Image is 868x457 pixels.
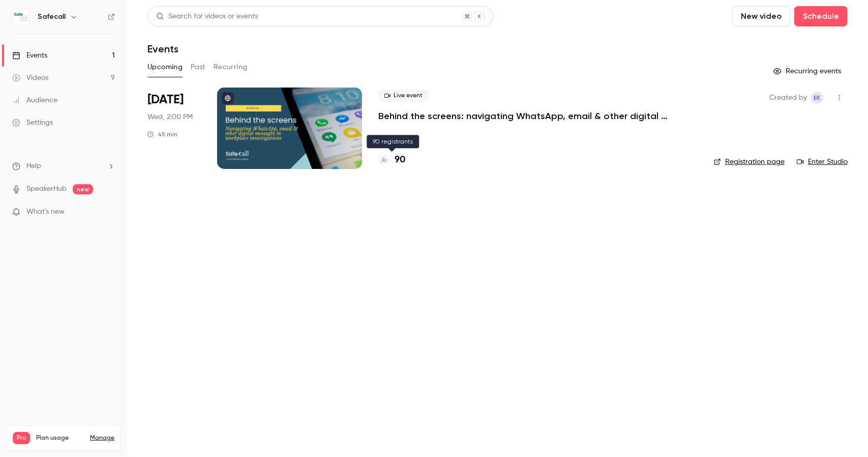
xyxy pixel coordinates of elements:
[13,9,29,25] img: Safecall
[378,153,405,167] a: 90
[147,43,178,55] h1: Events
[38,12,66,22] h6: Safecall
[769,63,848,79] button: Recurring events
[156,11,258,22] div: Search for videos or events
[191,59,205,75] button: Past
[395,153,405,167] h4: 90
[26,207,65,217] span: What's new
[12,161,115,172] li: help-dropdown-opener
[12,73,48,83] div: Videos
[12,50,47,61] div: Events
[26,184,67,194] a: SpeakerHub
[147,59,183,75] button: Upcoming
[26,161,41,172] span: Help
[147,92,184,108] span: [DATE]
[36,434,84,442] span: Plan usage
[13,432,30,444] span: Pro
[12,95,57,105] div: Audience
[797,157,848,167] a: Enter Studio
[811,92,823,104] span: Emma` Koster
[814,92,821,104] span: EK
[147,130,177,138] div: 45 min
[794,6,848,26] button: Schedule
[12,118,53,128] div: Settings
[147,88,201,169] div: Oct 8 Wed, 2:00 PM (Europe/London)
[769,92,807,104] span: Created by
[73,184,93,194] span: new
[90,434,114,442] a: Manage
[732,6,790,26] button: New video
[378,110,683,122] a: Behind the screens: navigating WhatsApp, email & other digital messages in workplace investigations
[147,112,193,122] span: Wed, 2:00 PM
[103,208,115,217] iframe: Noticeable Trigger
[378,90,429,102] span: Live event
[714,157,785,167] a: Registration page
[214,59,248,75] button: Recurring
